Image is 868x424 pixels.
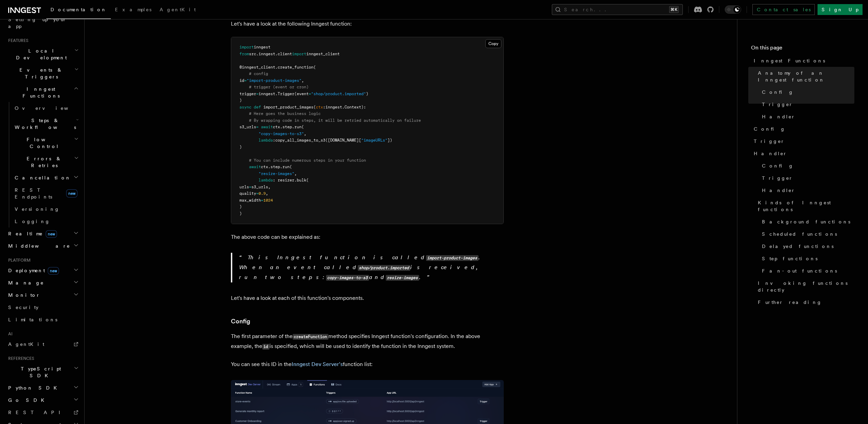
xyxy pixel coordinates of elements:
span: = [309,91,311,96]
a: Inngest Functions [751,55,854,67]
a: Trigger [751,135,854,147]
a: AgentKit [5,338,80,350]
span: ) [239,98,242,103]
a: Documentation [46,2,111,19]
span: ([DOMAIN_NAME][ [325,138,361,143]
span: , [304,131,306,136]
span: Errors & Retries [12,155,74,169]
span: 1024 [263,198,273,203]
div: Inngest Functions [5,102,80,228]
span: Versioning [15,206,60,212]
span: ( [301,125,304,129]
span: . [275,52,278,56]
span: : [273,138,275,143]
span: . [256,52,259,56]
button: Middleware [5,240,80,252]
a: Invoking functions directly [755,277,854,296]
span: ]) [387,138,392,143]
span: run [294,125,301,129]
p: This Inngest function is called . When an event called is received, run two steps: and . [239,253,504,282]
a: Sign Up [818,4,863,15]
span: run [282,164,290,169]
span: Limitations [8,317,57,322]
span: quality [239,191,256,196]
span: Context): [344,105,366,109]
a: Config [759,86,854,98]
span: TypeScript SDK [5,365,74,379]
a: Step functions [759,252,854,265]
span: ( [306,178,309,182]
button: Cancellation [12,172,80,184]
a: Trigger [759,98,854,111]
span: Kinds of Inngest functions [758,199,854,213]
button: Events & Triggers [5,64,80,83]
span: (event [294,91,309,96]
a: Fan-out functions [759,265,854,277]
span: "imageURLs" [361,138,387,143]
span: id [239,78,244,83]
code: createFunction [293,334,328,340]
span: Fan-out functions [762,267,837,274]
span: import_product_images [263,105,313,109]
code: shop/product.imported [358,265,410,271]
span: Features [5,38,28,43]
span: Handler [754,150,787,157]
span: # trigger (event or cron) [249,85,309,89]
span: Logging [15,219,50,224]
span: inngest [259,52,275,56]
button: Errors & Retries [12,152,80,172]
button: Monitor [5,289,80,301]
span: Manage [5,279,44,286]
span: ctx [316,105,323,109]
span: REST Endpoints [15,187,52,200]
a: REST API [5,406,80,419]
span: bulk [297,178,306,182]
span: Cancellation [12,174,71,181]
button: TypeScript SDK [5,363,80,382]
span: create_function [278,65,313,70]
span: inngest [325,105,342,109]
span: # By wrapping code in steps, it will be retried automatically on failure [249,118,421,123]
span: # config [249,71,268,76]
span: "import-product-images" [247,78,301,83]
span: Step functions [762,255,818,262]
p: The first parameter of the method specifies Inngest function's configuration. In the above exampl... [231,332,504,351]
span: AI [5,331,13,337]
span: Trigger [278,91,294,96]
a: Delayed functions [759,240,854,252]
span: src [249,52,256,56]
span: Scheduled functions [762,231,837,237]
span: copy_all_images_to_s3 [275,138,325,143]
span: , [294,171,297,176]
button: Inngest Functions [5,83,80,102]
span: lambda [259,178,273,182]
span: Documentation [50,7,107,12]
button: Go SDK [5,394,80,406]
span: await [261,125,273,129]
span: Config [762,162,794,169]
span: client [278,52,292,56]
span: ctx [261,164,268,169]
span: inngest [254,45,270,49]
span: from [239,52,249,56]
a: Logging [12,215,80,228]
button: Python SDK [5,382,80,394]
span: "resize-images" [259,171,294,176]
a: Config [759,160,854,172]
span: References [5,356,34,361]
span: AgentKit [8,341,44,347]
span: Python SDK [5,384,61,391]
span: . [280,125,282,129]
button: Manage [5,277,80,289]
span: Middleware [5,243,70,249]
code: copy-images-to-s3 [326,275,369,281]
a: Further reading [755,296,854,308]
span: Trigger [762,175,793,181]
span: , [266,191,268,196]
span: # You can include numerous steps in your function [249,158,366,163]
span: Anatomy of an Inngest function [758,70,854,83]
a: Anatomy of an Inngest function [755,67,854,86]
span: = [244,78,247,83]
span: async [239,105,251,109]
span: Handler [762,187,795,194]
